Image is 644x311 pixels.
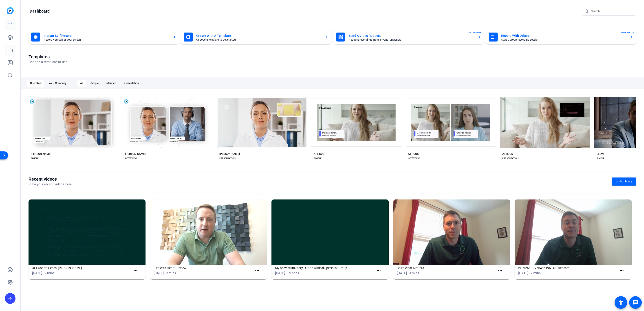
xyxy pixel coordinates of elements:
[314,152,324,156] div: ATTICUS
[30,9,50,14] h1: Dashboard
[31,152,51,156] div: [PERSON_NAME]
[408,157,420,160] div: INTERVIEW
[597,157,604,160] div: SIMPLE
[133,268,138,273] mat-icon: more_horiz
[501,33,626,38] mat-card-title: Record With Others
[468,31,481,34] span: ENTERPRISE
[219,152,240,156] div: [PERSON_NAME]
[154,265,252,271] h1: Live With Heart Preview
[166,271,176,275] span: 2 mins
[619,268,624,273] mat-icon: more_horiz
[46,80,69,87] div: Your Company
[44,33,169,38] mat-card-title: Instant Self Record
[125,157,137,160] div: INTERVIEW
[32,265,131,271] h1: XLT Cohort Series: [PERSON_NAME]
[196,33,321,38] mat-card-title: Create With A Template
[497,268,503,273] mat-icon: more_horiz
[125,152,146,156] div: [PERSON_NAME]
[518,265,617,271] h1: IV_50923_1756486196940_webcam
[518,271,528,275] span: [DATE]
[88,80,101,87] div: Simple
[44,271,55,275] span: 2 mins
[409,271,419,275] span: 3 mins
[275,265,374,271] h1: My Solventum Story - Ortho Clinical Specialist Group
[181,30,331,44] button: Create With A TemplateChoose a template to get started
[219,157,236,160] div: PRESENTATION
[597,152,604,156] div: LEEVI
[29,59,67,65] p: Choose a template to use
[77,80,86,87] div: All
[633,300,638,305] mat-icon: message
[349,33,474,38] mat-card-title: Send A Video Request
[5,293,15,304] div: FN
[349,38,474,41] mat-card-subtitle: Request recordings from anyone, anywhere
[31,157,39,160] div: SIMPLE
[7,7,14,14] img: blue-gradient.svg
[393,199,510,265] img: Solve What Matters
[501,38,626,41] mat-card-subtitle: Start a group recording session
[408,152,419,156] div: ATTICUS
[103,80,119,87] div: Interview
[333,30,484,44] button: Send A Video RequestRequest recordings from anyone, anywhereENTERPRISE
[150,199,267,265] img: Live With Heart Preview
[621,31,634,34] span: ENTERPRISE
[502,152,513,156] div: ATTICUS
[29,199,146,265] img: XLT Cohort Series: Garri Garrison
[618,300,624,305] mat-icon: accessibility
[591,9,631,14] input: Search
[29,176,72,182] h1: Recent videos
[397,271,407,275] span: [DATE]
[44,38,169,41] mat-card-subtitle: Record yourself or your screen
[287,271,299,275] span: 59 secs
[29,182,72,187] p: View your recent videos here
[486,30,636,44] button: Record With OthersStart a group recording sessionENTERPRISE
[154,271,164,275] span: [DATE]
[121,80,142,87] div: Presentation
[271,199,388,265] img: My Solventum Story - Ortho Clinical Specialist Group
[27,80,44,87] div: OpenReel
[515,199,632,265] img: IV_50923_1756486196940_webcam
[397,265,496,271] h1: Solve What Matters
[531,271,541,275] span: 2 mins
[29,54,67,59] h1: Templates
[29,30,179,44] button: Instant Self RecordRecord yourself or your screen
[615,179,633,184] span: Go to library
[32,271,42,275] span: [DATE]
[612,177,636,186] a: Go to library
[502,157,518,160] div: PRESENTATION
[275,271,285,275] span: [DATE]
[254,268,260,273] mat-icon: more_horiz
[376,268,382,273] mat-icon: more_horiz
[314,157,322,160] div: SIMPLE
[196,38,321,41] mat-card-subtitle: Choose a template to get started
